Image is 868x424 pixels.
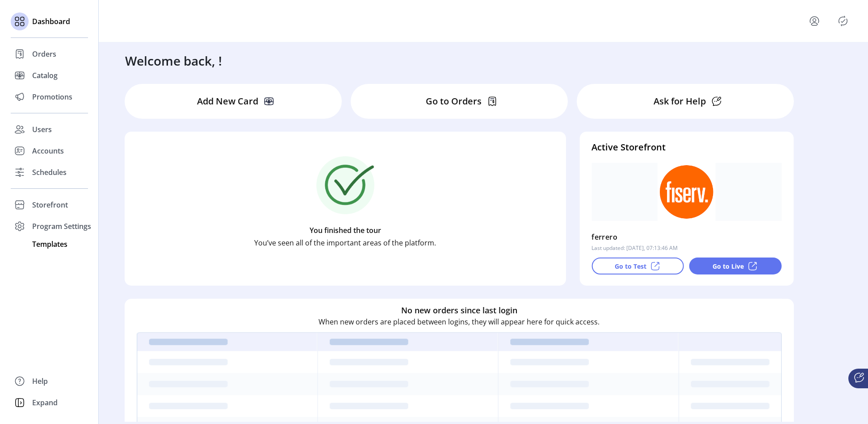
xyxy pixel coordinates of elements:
[401,304,517,316] h6: No new orders since last login
[32,16,70,27] span: Dashboard
[32,167,67,178] span: Schedules
[32,91,72,102] span: Promotions
[32,49,56,59] span: Orders
[125,51,222,70] h3: Welcome back, !
[426,95,482,108] p: Go to Orders
[197,95,258,108] p: Add New Card
[591,230,617,244] p: ferrero
[310,225,381,236] p: You finished the tour
[713,262,744,271] p: Go to Live
[32,200,68,210] span: Storefront
[32,124,52,135] span: Users
[32,397,58,408] span: Expand
[319,316,600,327] p: When new orders are placed between logins, they will appear here for quick access.
[615,262,646,271] p: Go to Test
[32,376,48,387] span: Help
[797,10,836,32] button: menu
[591,141,781,154] h4: Active Storefront
[32,239,67,249] span: Templates
[32,70,58,81] span: Catalog
[254,237,436,248] p: You’ve seen all of the important areas of the platform.
[32,221,91,232] span: Program Settings
[32,145,64,156] span: Accounts
[591,244,678,252] p: Last updated: [DATE], 07:13:46 AM
[654,95,706,108] p: Ask for Help
[836,14,850,28] button: Publisher Panel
